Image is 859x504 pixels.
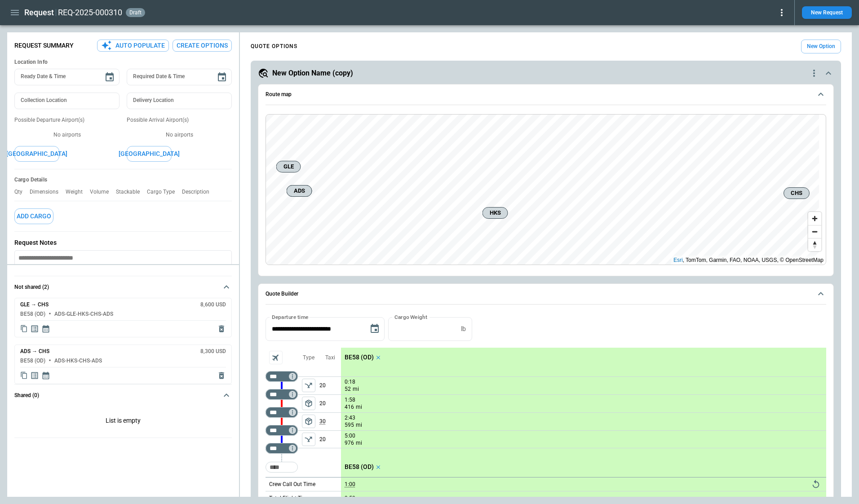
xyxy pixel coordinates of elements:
h6: Cargo Details [14,177,232,183]
p: Type [303,354,314,362]
h5: New Option Name (copy) [272,68,353,78]
button: Route map [266,84,826,105]
p: 30 [319,413,341,430]
button: [GEOGRAPHIC_DATA] [14,146,59,162]
div: , TomTom, Garmin, FAO, NOAA, USGS, © OpenStreetMap [673,256,824,265]
div: Too short [266,407,298,418]
button: Choose date, selected date is Sep 25, 2025 [366,320,384,338]
h6: ADS-GLE-HKS-CHS-ADS [54,311,113,317]
button: Auto Populate [97,40,169,52]
p: Stackable [116,189,147,195]
p: 52 [345,385,351,393]
p: Request Summary [14,42,74,49]
h6: GLE → CHS [20,302,49,308]
button: left aligned [302,379,315,392]
h6: ADS-HKS-CHS-ADS [54,358,102,364]
button: New Option Name (copy)quote-option-actions [258,68,834,79]
p: lb [461,325,466,333]
p: 20 [319,395,341,412]
h1: Request [24,7,54,18]
button: Choose date [101,68,119,86]
canvas: Map [266,115,819,265]
p: Dimensions [30,189,66,195]
button: Shared (0) [14,385,232,406]
h6: Quote Builder [266,291,298,297]
span: Delete quote [217,371,226,380]
p: Cargo Type [147,189,182,195]
p: BE58 (OD) [345,354,374,361]
button: Zoom in [808,212,821,225]
h6: Shared (0) [14,393,39,398]
p: Crew Call Out Time [269,481,315,488]
span: Type of sector [302,433,315,446]
span: package_2 [304,399,313,408]
span: Type of sector [302,397,315,410]
div: quote-option-actions [809,68,819,79]
span: Delete quote [217,324,226,333]
p: 0:18 [345,379,355,385]
p: Volume [90,189,116,195]
button: Zoom out [808,225,821,238]
h6: ADS → CHS [20,349,49,354]
button: New Option [801,40,841,53]
h6: Route map [266,92,292,97]
div: Too short [266,371,298,382]
p: 1:58 [345,397,355,403]
span: draft [128,9,143,16]
p: Taxi [325,354,335,362]
p: List is empty [14,406,232,438]
p: Request Notes [14,239,232,247]
p: Weight [66,189,90,195]
a: Esri [673,257,683,263]
button: left aligned [302,415,315,428]
span: Display quote schedule [41,371,50,380]
h6: BE58 (OD) [20,311,45,317]
span: Type of sector [302,379,315,392]
p: 595 [345,421,354,429]
div: Route map [266,114,826,265]
span: Copy quote content [20,324,28,333]
p: Description [182,189,217,195]
p: 20 [319,377,341,394]
button: Create Options [173,40,232,52]
span: package_2 [304,417,313,426]
button: Not shared (2) [14,276,232,298]
p: 20 [319,431,341,448]
p: mi [353,385,359,393]
span: Display detailed quote content [30,324,39,333]
button: Choose date [213,68,231,86]
p: 5:00 [345,433,355,439]
button: New Request [802,6,852,19]
div: Too short [266,425,298,436]
p: Qty [14,189,30,195]
p: mi [356,439,362,447]
button: Reset bearing to north [808,238,821,251]
div: Too short [266,462,298,473]
span: HKS [487,208,504,217]
h6: 8,300 USD [200,349,226,354]
p: 976 [345,439,354,447]
span: Display quote schedule [41,324,50,333]
p: 1:00 [345,481,355,488]
h6: BE58 (OD) [20,358,45,364]
span: Aircraft selection [269,351,283,364]
p: BE58 (OD) [345,463,374,471]
span: ADS [291,186,308,195]
p: Possible Departure Airport(s) [14,116,120,124]
h4: QUOTE OPTIONS [251,44,297,49]
div: Not shared (2) [14,406,232,438]
p: mi [356,421,362,429]
button: [GEOGRAPHIC_DATA] [127,146,172,162]
button: left aligned [302,397,315,410]
label: Departure time [272,313,309,321]
span: Display detailed quote content [30,371,39,380]
label: Cargo Weight [394,313,427,321]
p: No airports [127,131,232,139]
p: 416 [345,403,354,411]
p: Possible Arrival Airport(s) [127,116,232,124]
p: 2:43 [345,415,355,421]
p: Total Flight Time [269,495,310,502]
button: Quote Builder [266,284,826,305]
p: mi [356,403,362,411]
p: No airports [14,131,120,139]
